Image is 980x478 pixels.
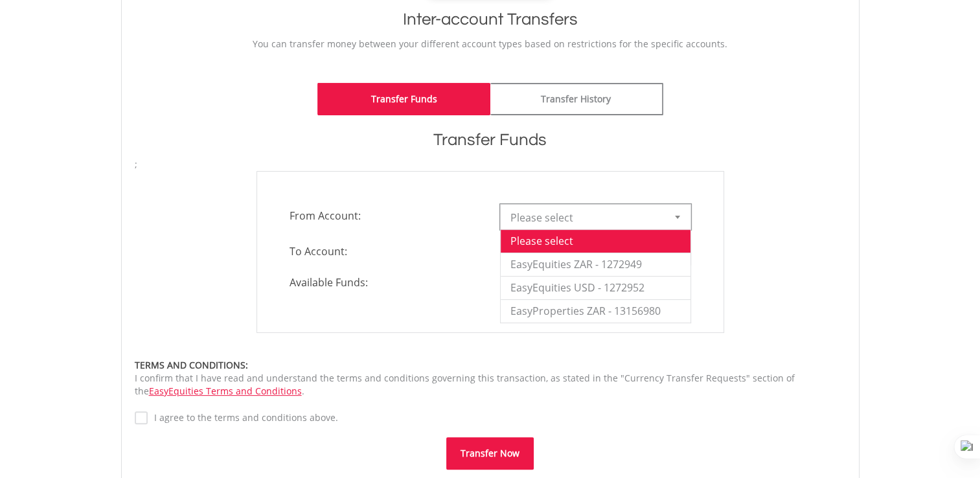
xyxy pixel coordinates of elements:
a: Transfer History [490,83,663,115]
span: Please select [510,205,661,231]
span: Available Funds: [280,275,490,290]
li: EasyEquities ZAR - 1272949 [501,253,690,276]
a: EasyEquities Terms and Conditions [149,385,302,397]
li: EasyEquities USD - 1272952 [501,276,690,299]
h1: Inter-account Transfers [135,8,846,31]
h1: Transfer Funds [135,128,846,152]
div: TERMS AND CONDITIONS: [135,359,846,372]
button: Transfer Now [446,437,534,470]
span: From Account: [280,204,490,227]
li: Please select [501,229,690,253]
label: I agree to the terms and conditions above. [148,411,338,424]
span: To Account: [280,240,490,263]
div: I confirm that I have read and understand the terms and conditions governing this transaction, as... [135,359,846,398]
li: EasyProperties ZAR - 13156980 [501,299,690,323]
form: ; [135,158,846,470]
p: You can transfer money between your different account types based on restrictions for the specifi... [135,38,846,51]
a: Transfer Funds [317,83,490,115]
